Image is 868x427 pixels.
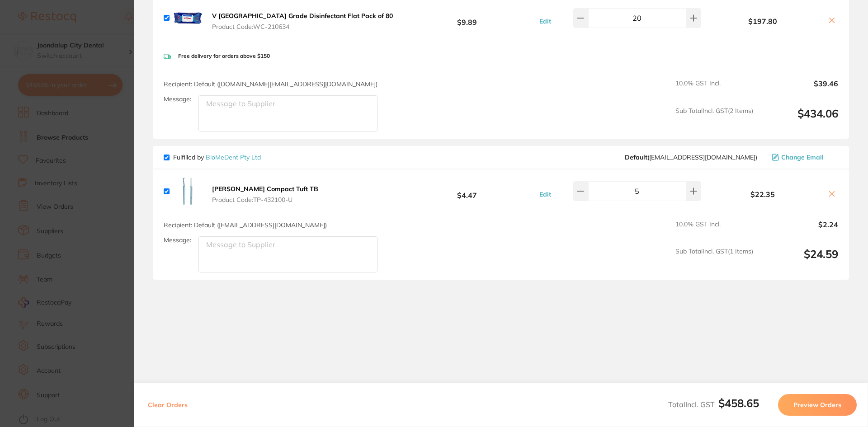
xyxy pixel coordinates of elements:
span: Total Incl. GST [668,400,759,409]
output: $434.06 [760,107,838,132]
span: sales@biomedent.com.au [625,154,757,161]
span: Sub Total Incl. GST ( 1 Items) [675,248,753,272]
button: Preview Orders [778,394,857,416]
button: V [GEOGRAPHIC_DATA] Grade Disinfectant Flat Pack of 80 Product Code:WC-210634 [209,12,396,31]
img: cHg0dnRzcQ [173,177,202,206]
a: BioMeDent Pty Ltd [206,153,261,161]
button: Clear Orders [145,394,190,416]
button: Change Email [769,153,838,161]
span: Change Email [781,154,824,161]
b: $458.65 [718,396,759,410]
span: Recipient: Default ( [EMAIL_ADDRESS][DOMAIN_NAME] ) [164,221,327,229]
button: Edit [537,17,554,25]
b: V [GEOGRAPHIC_DATA] Grade Disinfectant Flat Pack of 80 [212,12,393,20]
span: 10.0 % GST Incl. [675,80,753,99]
b: $197.80 [703,17,822,25]
label: Message: [164,95,191,103]
img: Z3JpMGRmNQ [173,4,202,33]
p: Free delivery for orders above $150 [178,53,270,59]
b: $22.35 [703,190,822,198]
output: $24.59 [760,248,838,272]
span: Product Code: WC-210634 [212,23,393,30]
output: $39.46 [760,80,838,99]
b: $9.89 [400,10,534,27]
b: $4.47 [400,183,534,200]
span: Product Code: TP-432100-U [212,196,318,203]
span: 10.0 % GST Incl. [675,221,753,240]
p: Fulfilled by [173,154,261,161]
label: Message: [164,236,191,244]
output: $2.24 [760,221,838,240]
b: [PERSON_NAME] Compact Tuft TB [212,185,318,193]
button: Edit [537,190,554,198]
span: Sub Total Incl. GST ( 2 Items) [675,107,753,132]
button: [PERSON_NAME] Compact Tuft TB Product Code:TP-432100-U [209,185,321,204]
span: Recipient: Default ( [DOMAIN_NAME][EMAIL_ADDRESS][DOMAIN_NAME] ) [164,80,377,88]
b: Default [625,153,647,161]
